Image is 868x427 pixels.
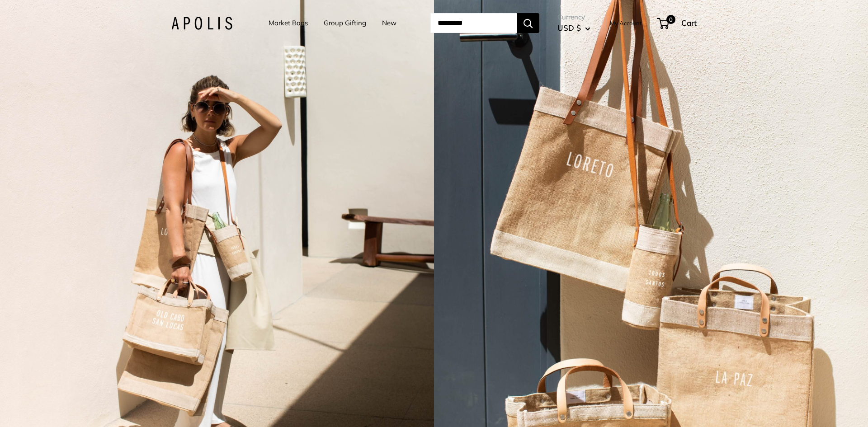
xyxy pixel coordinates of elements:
[610,18,642,28] a: My Account
[517,13,539,33] button: Search
[681,18,697,28] span: Cart
[430,13,517,33] input: Search...
[269,17,308,29] a: Market Bags
[171,17,232,30] img: Apolis
[658,16,697,30] a: 0 Cart
[557,21,590,35] button: USD $
[557,11,590,23] span: Currency
[557,23,581,33] span: USD $
[666,15,675,24] span: 0
[324,17,366,29] a: Group Gifting
[382,17,396,29] a: New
